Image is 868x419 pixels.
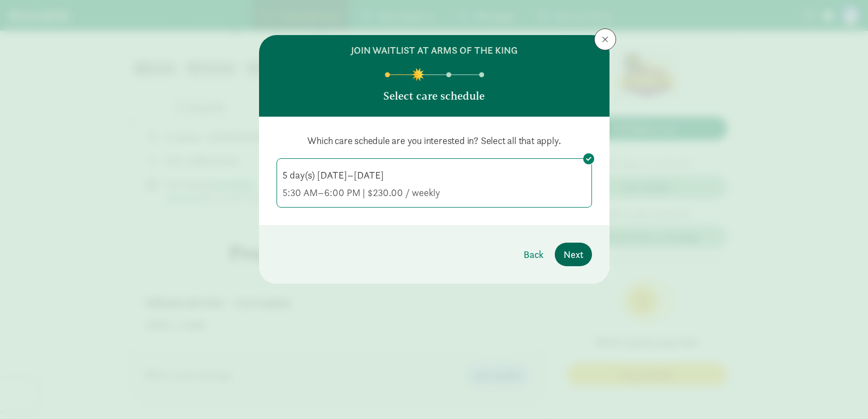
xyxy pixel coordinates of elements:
span: Back [524,247,544,262]
button: Next [555,243,592,266]
div: 5 day(s) [DATE]–[DATE] [283,169,586,182]
h6: join waitlist at Arms of the King [351,44,518,57]
button: Back [515,243,553,266]
p: Select care schedule [383,88,485,104]
div: 5:30 AM–6:00 PM | $230.00 / weekly [283,186,586,199]
p: Which care schedule are you interested in? Select all that apply. [277,134,592,147]
span: Next [564,247,583,262]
